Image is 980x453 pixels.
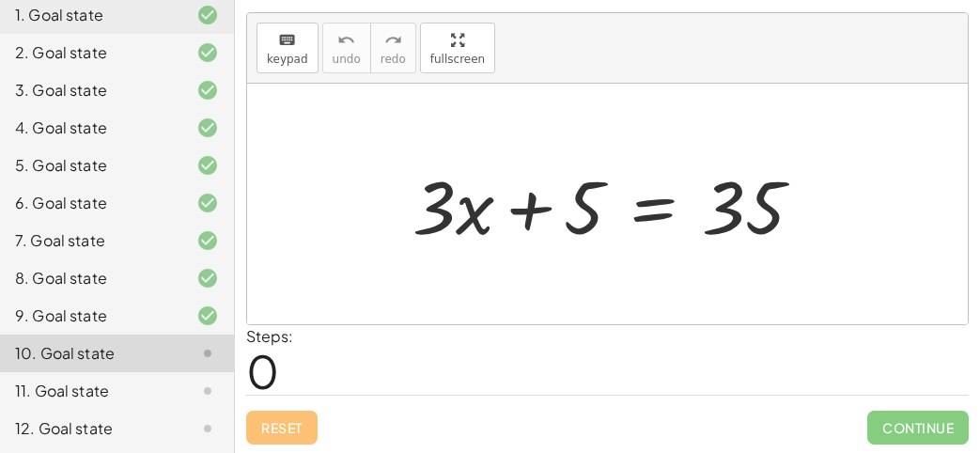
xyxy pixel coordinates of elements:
[196,417,219,440] i: Task not started.
[370,23,416,73] button: redoredo
[196,4,219,26] i: Task finished and correct.
[196,41,219,64] i: Task finished and correct.
[196,305,219,327] i: Task finished and correct.
[15,41,166,64] div: 2. Goal state
[15,154,166,177] div: 5. Goal state
[337,29,355,52] i: undo
[15,229,166,252] div: 7. Goal state
[196,342,219,365] i: Task not started.
[384,29,402,52] i: redo
[322,23,371,73] button: undoundo
[15,192,166,214] div: 6. Goal state
[196,380,219,402] i: Task not started.
[246,326,293,346] label: Steps:
[196,117,219,139] i: Task finished and correct.
[196,79,219,102] i: Task finished and correct.
[430,53,485,66] span: fullscreen
[196,267,219,289] i: Task finished and correct.
[15,380,166,402] div: 11. Goal state
[15,117,166,139] div: 4. Goal state
[15,342,166,365] div: 10. Goal state
[196,154,219,177] i: Task finished and correct.
[381,53,406,66] span: redo
[196,192,219,214] i: Task finished and correct.
[196,229,219,252] i: Task finished and correct.
[333,53,361,66] span: undo
[278,29,296,52] i: keyboard
[15,79,166,102] div: 3. Goal state
[257,23,319,73] button: keyboardkeypad
[420,23,495,73] button: fullscreen
[267,53,308,66] span: keypad
[15,267,166,289] div: 8. Goal state
[246,342,279,399] span: 0
[15,4,166,26] div: 1. Goal state
[15,305,166,327] div: 9. Goal state
[15,417,166,440] div: 12. Goal state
